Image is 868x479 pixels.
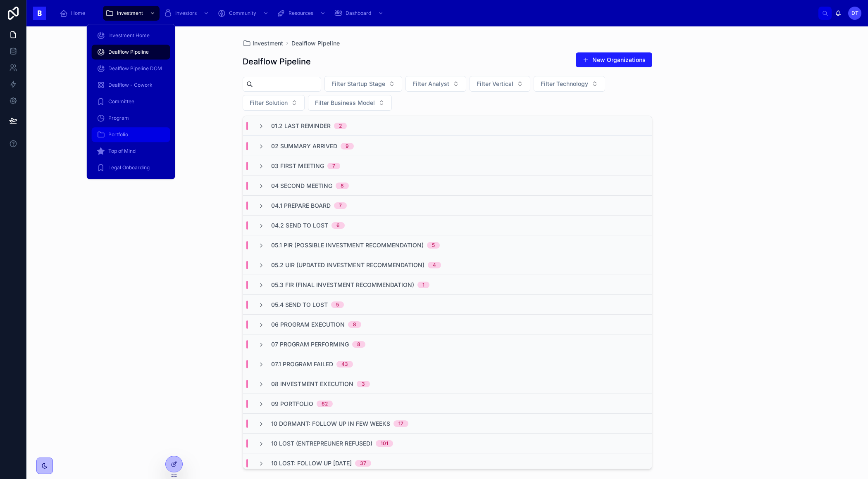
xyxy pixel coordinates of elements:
[433,262,436,268] div: 4
[422,282,424,288] div: 1
[243,39,283,47] a: Investment
[108,82,153,88] span: Dealflow - Cowork
[477,80,513,88] span: Filter Vertical
[92,160,170,175] a: Legal Onboarding
[271,142,337,150] span: 02 Summary Arrived
[339,123,342,129] div: 2
[413,80,449,88] span: Filter Analyst
[346,143,349,149] div: 9
[253,39,283,47] span: Investment
[322,401,328,407] div: 62
[108,148,136,154] span: Top of Mind
[360,460,366,467] div: 37
[339,202,342,209] div: 7
[92,127,170,142] a: Portfolio
[346,10,371,17] span: Dashboard
[92,94,170,109] a: Committee
[108,115,129,121] span: Program
[851,10,858,17] span: DT
[175,10,197,17] span: Investors
[92,111,170,126] a: Program
[92,144,170,159] a: Top of Mind
[271,221,328,230] span: 04.2 Send to Lost
[353,321,356,328] div: 8
[357,341,360,348] div: 8
[229,10,256,17] span: Community
[271,400,313,408] span: 09 Portfolio
[271,301,328,309] span: 05.4 Send to Lost
[271,202,331,210] span: 04.1 Prepare Board
[250,99,288,107] span: Filter Solution
[470,76,530,92] button: Select Button
[92,45,170,59] a: Dealflow Pipeline
[289,10,313,17] span: Resources
[215,6,273,21] a: Community
[331,6,388,21] a: Dashboard
[341,361,348,368] div: 43
[336,301,339,308] div: 5
[405,76,466,92] button: Select Button
[108,32,150,39] span: Investment Home
[103,6,160,21] a: Investment
[271,340,349,349] span: 07 Program Performing
[243,95,305,111] button: Select Button
[108,49,149,55] span: Dealflow Pipeline
[92,78,170,92] a: Dealflow - Cowork
[534,76,605,92] button: Select Button
[308,95,392,111] button: Select Button
[117,10,143,17] span: Investment
[108,98,134,105] span: Committee
[108,131,128,138] span: Portfolio
[432,242,435,249] div: 5
[331,80,385,88] span: Filter Startup Stage
[33,7,46,20] img: App logo
[271,281,414,289] span: 05.3 FIR (Final Investment Recommendation)
[92,28,170,43] a: Investment Home
[271,459,352,467] span: 10 Lost: Follow up [DATE]
[271,162,324,170] span: 03 First Meeting
[108,65,162,72] span: Dealflow Pipeline DOM
[108,164,150,171] span: Legal Onboarding
[332,163,335,169] div: 7
[71,10,85,17] span: Home
[274,6,330,21] a: Resources
[271,439,372,448] span: 10 Lost (Entrepreuner Refused)
[271,420,390,428] span: 10 Dormant: Follow up in few weeks
[336,222,340,229] div: 6
[243,56,311,67] h1: Dealflow Pipeline
[315,99,375,107] span: Filter Business Model
[161,6,213,21] a: Investors
[291,39,340,47] a: Dealflow Pipeline
[381,440,388,447] div: 101
[92,61,170,76] a: Dealflow Pipeline DOM
[576,52,652,67] button: New Organizations
[341,183,344,189] div: 8
[271,241,424,249] span: 05.1 PIR (Possible Investment Recommendation)
[53,4,818,22] div: scrollable content
[541,80,588,88] span: Filter Technology
[271,380,353,388] span: 08 Investment Execution
[271,261,424,269] span: 05.2 UIR (Updated Investment Recommendation)
[57,6,91,21] a: Home
[271,182,332,190] span: 04 Second Meeting
[362,381,365,387] div: 3
[324,76,402,92] button: Select Button
[271,360,333,368] span: 07.1 Program Failed
[398,420,403,427] div: 17
[271,320,345,329] span: 06 Program Execution
[271,122,331,130] span: 01.2 Last Reminder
